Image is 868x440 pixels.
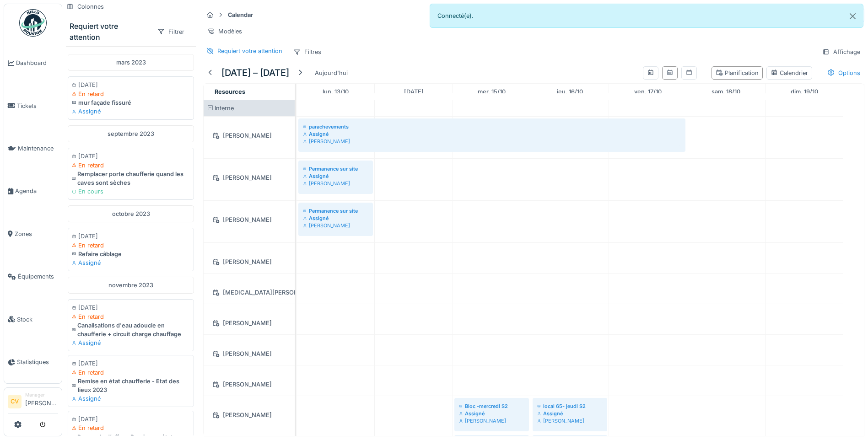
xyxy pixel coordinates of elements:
div: [PERSON_NAME] [209,214,289,225]
img: Badge_color-CXgf-gQk.svg [19,9,47,37]
span: Dashboard [16,59,58,67]
div: mars 2023 [68,54,194,71]
div: Remplacer porte chaufferie quand les caves sont sèches [72,170,190,187]
span: Statistiques [17,358,58,366]
div: Bloc -mercredi S2 [459,402,524,410]
div: local 65- jeudi S2 [537,402,603,410]
div: [PERSON_NAME] [209,256,289,268]
a: Zones [4,213,62,255]
div: Assigné [72,394,190,403]
div: En cours [72,187,190,196]
div: En retard [72,424,190,432]
div: [PERSON_NAME] [303,138,681,145]
li: CV [8,395,22,408]
div: Assigné [303,130,681,138]
div: En retard [72,312,190,321]
h5: [DATE] – [DATE] [221,67,289,78]
span: Stock [17,315,58,324]
div: Assigné [459,410,524,417]
div: Assigné [72,107,190,116]
div: Affichage [818,45,864,59]
div: Filtres [289,45,325,59]
a: 19 octobre 2025 [788,86,820,98]
span: Agenda [15,187,58,195]
div: Requiert votre attention [70,21,150,43]
div: [DATE] [72,303,190,312]
div: Assigné [303,215,368,222]
div: [PERSON_NAME] [303,222,368,229]
div: Assigné [303,172,368,180]
div: [PERSON_NAME] [303,180,368,187]
div: Assigné [72,258,190,267]
div: mur façade fissuré [72,98,190,107]
div: novembre 2023 [68,277,194,294]
div: [PERSON_NAME] [209,172,289,183]
div: [PERSON_NAME] [209,379,289,390]
div: [PERSON_NAME] [209,130,289,141]
div: [DATE] [72,359,190,368]
div: [DATE] [72,80,190,89]
div: En retard [72,368,190,377]
div: parachevements [303,123,681,130]
div: [PERSON_NAME] [537,417,603,424]
div: En retard [72,241,190,250]
div: [PERSON_NAME] [209,348,289,360]
a: CV Manager[PERSON_NAME] [8,392,58,413]
a: 18 octobre 2025 [709,86,743,98]
div: [PERSON_NAME] [209,317,289,329]
a: 15 octobre 2025 [475,86,508,98]
a: Agenda [4,170,62,212]
div: Permanence sur site [303,207,368,215]
span: Maintenance [18,144,58,153]
div: Remise en état chaufferie - Etat des lieux 2023 [72,377,190,394]
div: En retard [72,161,190,170]
div: Assigné [537,410,603,417]
a: 13 octobre 2025 [320,86,351,98]
div: [DATE] [72,152,190,161]
div: octobre 2023 [68,205,194,222]
span: Équipements [18,272,58,281]
a: Statistiques [4,341,62,383]
a: 16 octobre 2025 [555,86,585,98]
a: Tickets [4,84,62,127]
div: Refaire câblage [72,250,190,258]
strong: Calendar [224,11,257,19]
div: Calendrier [771,69,808,77]
div: [DATE] [72,415,190,424]
div: Options [823,66,864,80]
button: Close [842,4,863,28]
span: Resources [215,88,245,95]
a: Stock [4,298,62,340]
a: 17 octobre 2025 [632,86,664,98]
div: Aujourd'hui [311,67,351,79]
div: Canalisations d'eau adoucie en chaufferie + circuit charge chauffage [72,321,190,338]
div: Connecté(e). [430,4,864,28]
span: Zones [15,230,58,238]
a: Dashboard [4,42,62,84]
li: [PERSON_NAME] [25,392,58,411]
div: Assigné [72,338,190,347]
div: [PERSON_NAME] [209,409,289,421]
div: Modèles [203,25,246,38]
div: [PERSON_NAME] [459,417,524,424]
a: Maintenance [4,127,62,170]
span: Tickets [17,102,58,110]
div: Requiert votre attention [217,47,282,55]
a: Équipements [4,255,62,298]
div: septembre 2023 [68,125,194,142]
div: Planification [716,69,759,77]
div: [MEDICAL_DATA][PERSON_NAME] [209,287,289,298]
a: 14 octobre 2025 [402,86,426,98]
span: Interne [215,105,234,112]
div: [DATE] [72,232,190,241]
div: Permanence sur site [303,165,368,172]
div: En retard [72,90,190,98]
div: Filtrer [153,25,189,38]
div: Manager [25,392,58,398]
